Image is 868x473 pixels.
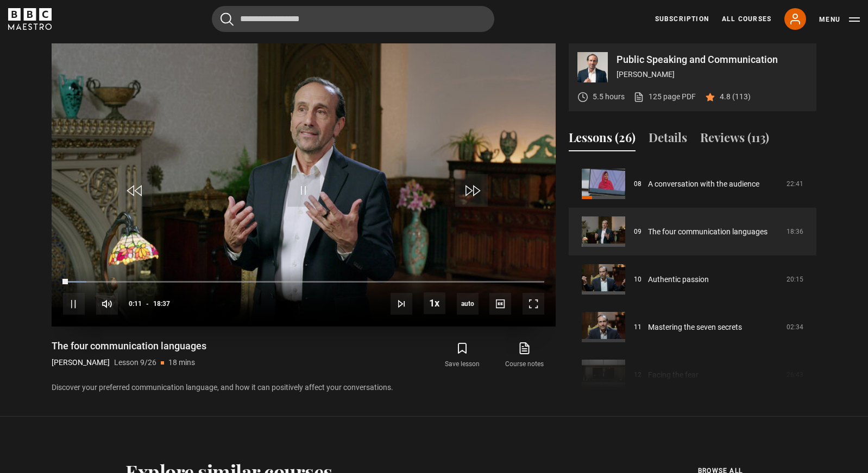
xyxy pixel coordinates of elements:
a: Course notes [494,340,556,371]
button: Submit the search query [221,12,234,26]
div: Progress Bar [63,281,544,283]
button: Lessons (26) [569,129,636,151]
a: A conversation with the audience [648,178,759,190]
button: Fullscreen [523,293,544,315]
button: Reviews (113) [700,129,769,151]
a: Subscription [655,14,709,24]
a: Authentic passion [648,274,709,285]
button: Playback Rate [424,292,445,314]
p: [PERSON_NAME] [617,69,808,80]
p: 5.5 hours [593,91,625,103]
span: - [146,300,149,308]
button: Details [649,129,687,151]
button: Toggle navigation [819,14,860,25]
span: 18:37 [153,294,170,314]
input: Search [212,6,494,32]
a: The four communication languages [648,226,768,238]
p: Lesson 9/26 [114,357,156,368]
p: 18 mins [168,357,195,368]
div: Current quality: 720p [457,293,479,315]
a: All Courses [722,14,771,24]
button: Mute [96,293,118,315]
p: Discover your preferred communication language, and how it can positively affect your conversations. [52,382,556,393]
span: auto [457,293,479,315]
video-js: Video Player [52,43,556,327]
a: 125 page PDF [633,91,696,103]
a: Mastering the seven secrets [648,322,742,333]
button: Pause [63,293,85,315]
button: Save lesson [431,340,493,371]
p: Public Speaking and Communication [617,55,808,65]
span: 0:11 [129,294,142,314]
svg: BBC Maestro [8,8,52,30]
button: Next Lesson [391,293,412,315]
button: Captions [489,293,511,315]
p: [PERSON_NAME] [52,357,110,368]
h1: The four communication languages [52,340,206,353]
p: 4.8 (113) [720,91,751,103]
